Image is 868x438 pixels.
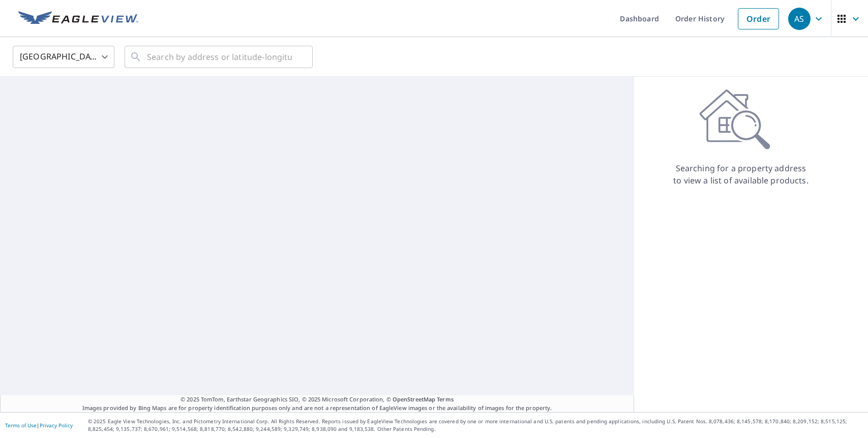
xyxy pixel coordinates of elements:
p: Searching for a property address to view a list of available products. [673,162,809,186]
p: © 2025 Eagle View Technologies, Inc. and Pictometry International Corp. All Rights Reserved. Repo... [88,418,863,433]
img: EV Logo [18,11,138,26]
p: | [5,422,73,428]
input: Search by address or latitude-longitude [147,43,292,71]
a: OpenStreetMap [393,395,435,403]
div: AS [788,8,811,30]
a: Terms [437,395,454,403]
span: © 2025 TomTom, Earthstar Geographics SIO, © 2025 Microsoft Corporation, © [181,395,454,404]
div: [GEOGRAPHIC_DATA] [13,43,114,71]
a: Terms of Use [5,422,37,429]
a: Order [738,8,779,29]
a: Privacy Policy [40,422,73,429]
